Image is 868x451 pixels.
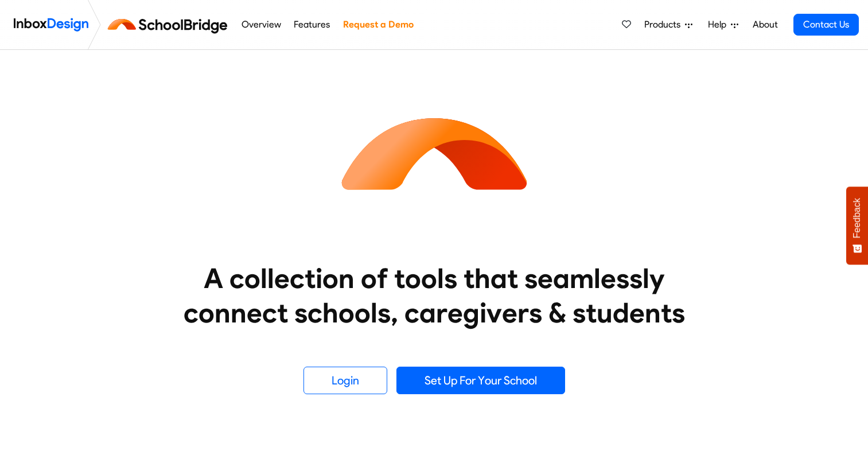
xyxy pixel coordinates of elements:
a: Help [703,13,743,36]
a: Contact Us [793,14,859,36]
img: icon_schoolbridge.svg [331,50,538,256]
img: schoolbridge logo [106,11,235,38]
a: Login [303,367,387,394]
span: Feedback [852,198,862,238]
a: About [749,13,781,36]
button: Feedback - Show survey [846,186,868,265]
a: Features [291,13,333,36]
span: Products [644,18,685,32]
a: Request a Demo [340,13,417,36]
heading: A collection of tools that seamlessly connect schools, caregivers & students [162,261,707,330]
a: Products [640,13,697,36]
a: Overview [238,13,284,36]
span: Help [708,18,731,32]
a: Set Up For Your School [396,367,565,394]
